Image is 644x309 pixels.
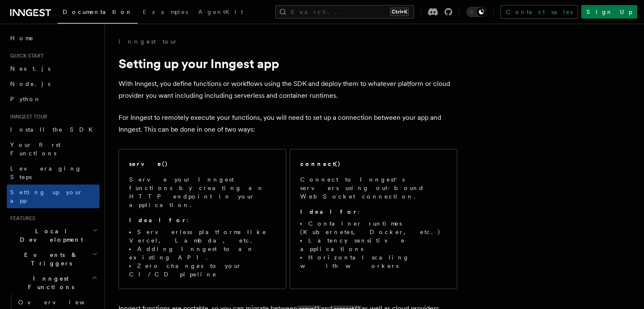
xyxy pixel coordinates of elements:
[119,37,178,46] a: Inngest tour
[300,208,358,215] strong: Ideal for
[129,228,276,245] li: Serverless platforms like Vercel, Lambda, etc.
[7,185,100,208] a: Setting up your app
[143,8,188,15] span: Examples
[129,216,276,224] p: :
[290,149,457,289] a: connect()Connect to Inngest's servers using out-bound WebSocket connection.Ideal for:Container ru...
[7,227,92,244] span: Local Development
[10,65,50,72] span: Next.js
[581,5,637,19] a: Sign Up
[300,253,447,270] li: Horizontal scaling with workers
[390,8,409,16] kbd: Ctrl+K
[10,165,82,180] span: Leveraging Steps
[129,160,168,168] h2: serve()
[18,299,105,306] span: Overview
[300,207,447,216] p: :
[500,5,578,19] a: Contact sales
[138,3,193,23] a: Examples
[119,149,286,289] a: serve()Serve your Inngest functions by creating an HTTP endpoint in your application.Ideal for:Se...
[63,8,133,15] span: Documentation
[58,3,138,24] a: Documentation
[129,175,276,209] p: Serve your Inngest functions by creating an HTTP endpoint in your application.
[7,76,100,91] a: Node.js
[7,223,100,247] button: Local Development
[7,30,100,46] a: Home
[129,262,276,279] li: Zero changes to your CI/CD pipeline
[275,5,414,19] button: Search...Ctrl+K
[7,91,100,107] a: Python
[7,52,44,59] span: Quick start
[7,247,100,271] button: Events & Triggers
[119,56,457,71] h1: Setting up your Inngest app
[7,61,100,76] a: Next.js
[129,245,276,262] li: Adding Inngest to an existing API.
[119,78,457,102] p: With Inngest, you define functions or workflows using the SDK and deploy them to whatever platfor...
[7,251,92,268] span: Events & Triggers
[7,122,100,137] a: Install the SDK
[10,141,61,157] span: Your first Functions
[7,215,35,222] span: Features
[300,236,447,253] li: Latency sensitive applications
[119,112,457,135] p: For Inngest to remotely execute your functions, you will need to set up a connection between your...
[7,113,47,120] span: Inngest tour
[198,8,243,15] span: AgentKit
[300,160,341,168] h2: connect()
[7,271,100,295] button: Inngest Functions
[300,175,447,201] p: Connect to Inngest's servers using out-bound WebSocket connection.
[10,189,83,204] span: Setting up your app
[7,274,91,291] span: Inngest Functions
[7,161,100,185] a: Leveraging Steps
[466,7,486,17] button: Toggle dark mode
[10,126,98,133] span: Install the SDK
[10,96,41,102] span: Python
[10,34,34,42] span: Home
[300,219,447,236] li: Container runtimes (Kubernetes, Docker, etc.)
[7,137,100,161] a: Your first Functions
[10,80,50,87] span: Node.js
[129,217,187,223] strong: Ideal for
[193,3,248,23] a: AgentKit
